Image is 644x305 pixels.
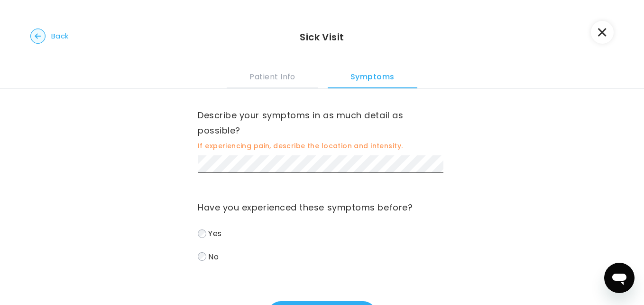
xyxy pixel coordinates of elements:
[198,229,206,238] input: Yes
[604,263,635,293] iframe: Button to launch messaging window
[208,251,219,262] span: No
[208,228,221,239] span: Yes
[198,252,206,261] input: No
[328,63,417,88] button: Symptoms
[51,29,69,43] span: Back
[198,200,446,215] label: Have you experienced these symptoms before?
[30,29,69,44] button: Back
[227,63,318,88] button: Patient Info
[198,140,446,152] span: If experiencing pain, describe the location and intensity.
[300,30,344,44] h3: Sick Visit
[198,108,446,138] label: Describe your symptoms in as much detail as possible?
